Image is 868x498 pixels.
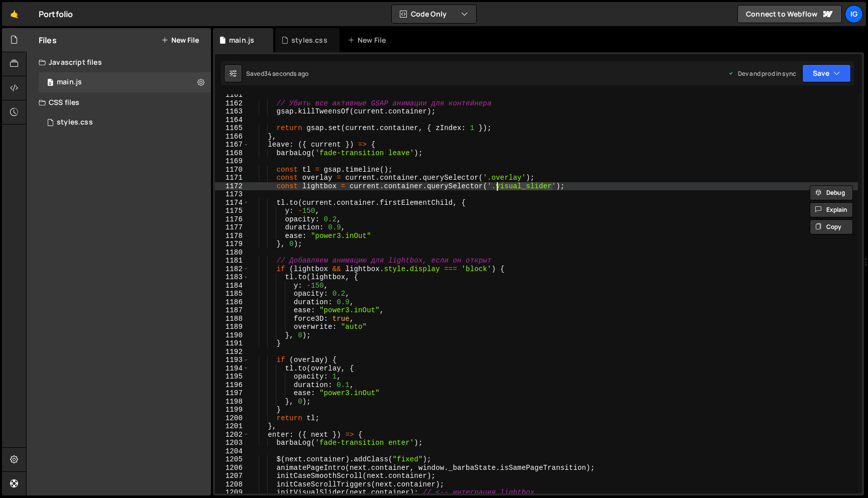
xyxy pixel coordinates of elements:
[348,35,390,45] div: New File
[215,447,249,456] div: 1204
[215,398,249,406] div: 1198
[392,5,476,23] button: Code Only
[215,257,249,265] div: 1181
[802,64,851,82] button: Save
[264,69,308,78] div: 34 seconds ago
[215,306,249,315] div: 1187
[215,298,249,307] div: 1186
[215,232,249,240] div: 1178
[2,2,27,26] a: 🤙
[291,35,328,45] div: styles.css
[215,431,249,439] div: 1202
[215,116,249,125] div: 1164
[215,265,249,274] div: 1182
[215,141,249,149] div: 1167
[215,182,249,191] div: 1172
[215,389,249,398] div: 1197
[215,124,249,133] div: 1165
[215,174,249,182] div: 1171
[728,69,796,78] div: Dev and prod in sync
[39,8,73,20] div: Portfolio
[810,185,853,200] button: Debug
[215,223,249,232] div: 1177
[215,315,249,323] div: 1188
[57,78,82,87] div: main.js
[215,480,249,489] div: 1208
[39,35,57,46] h2: Files
[215,91,249,99] div: 1161
[39,112,211,133] div: 14577/44352.css
[229,35,254,45] div: main.js
[215,199,249,207] div: 1174
[810,219,853,234] button: Copy
[215,464,249,472] div: 1206
[215,356,249,364] div: 1193
[215,282,249,290] div: 1184
[810,202,853,217] button: Explain
[215,472,249,480] div: 1207
[215,133,249,141] div: 1166
[39,72,211,92] div: 14577/44954.js
[215,414,249,423] div: 1200
[215,240,249,248] div: 1179
[215,364,249,373] div: 1194
[215,157,249,166] div: 1169
[215,339,249,348] div: 1191
[215,290,249,298] div: 1185
[215,348,249,356] div: 1192
[215,331,249,340] div: 1190
[215,190,249,199] div: 1173
[57,118,93,127] div: styles.css
[27,92,211,112] div: CSS files
[215,381,249,390] div: 1196
[845,5,863,23] a: Ig
[215,166,249,174] div: 1170
[215,149,249,158] div: 1168
[215,99,249,108] div: 1162
[215,107,249,116] div: 1163
[27,52,211,72] div: Javascript files
[215,372,249,381] div: 1195
[737,5,842,23] a: Connect to Webflow
[215,488,249,497] div: 1209
[215,406,249,414] div: 1199
[215,422,249,431] div: 1201
[215,439,249,447] div: 1203
[215,215,249,224] div: 1176
[215,207,249,215] div: 1175
[246,69,308,78] div: Saved
[215,455,249,464] div: 1205
[215,248,249,257] div: 1180
[47,79,53,87] span: 0
[215,273,249,282] div: 1183
[215,323,249,331] div: 1189
[161,36,199,44] button: New File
